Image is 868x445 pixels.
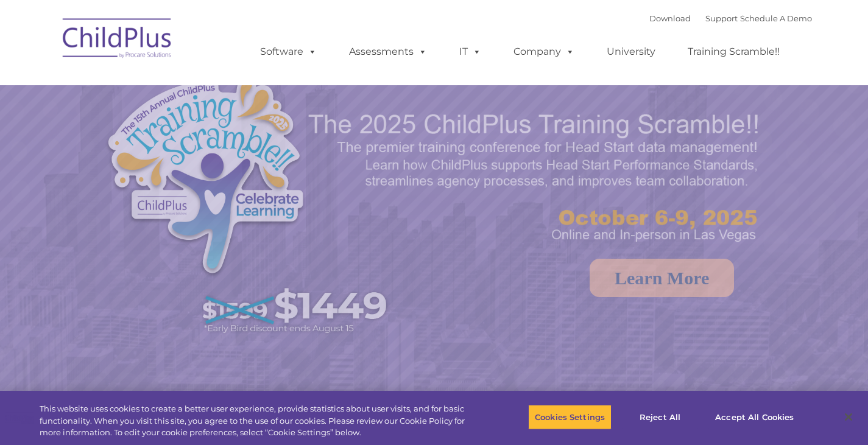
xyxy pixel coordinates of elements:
a: Training Scramble!! [676,40,792,64]
div: This website uses cookies to create a better user experience, provide statistics about user visit... [40,403,478,439]
a: University [595,40,668,64]
a: Learn More [590,259,734,297]
a: Software [248,40,329,64]
a: IT [447,40,493,64]
button: Close [835,404,862,430]
button: Reject All [622,404,698,430]
button: Accept All Cookies [708,404,800,430]
button: Cookies Settings [528,404,612,430]
font: | [649,13,812,23]
a: Assessments [337,40,439,64]
img: ChildPlus by Procare Solutions [57,10,178,71]
a: Support [705,13,738,23]
a: Schedule A Demo [740,13,812,23]
a: Company [501,40,587,64]
a: Download [649,13,691,23]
